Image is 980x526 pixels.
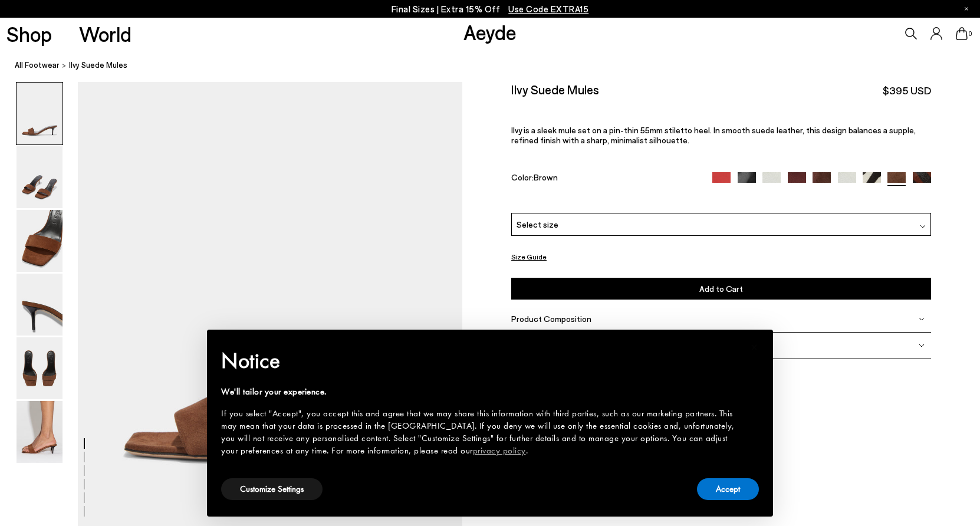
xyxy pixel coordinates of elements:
a: Shop [6,24,52,44]
div: Color: [511,172,699,186]
img: Ilvy Suede Mules - Image 1 [17,83,63,144]
button: Size Guide [511,249,547,264]
img: Ilvy Suede Mules - Image 3 [17,210,63,272]
span: Product Composition [511,314,591,324]
a: Aeyde [463,19,517,44]
button: Add to Cart [511,278,931,300]
img: Ilvy Suede Mules - Image 6 [17,401,63,463]
div: We'll tailor your experience. [221,386,740,398]
h2: Ilvy Suede Mules [511,82,599,97]
span: Ilvy Suede Mules [69,59,127,71]
span: $395 USD [883,83,931,98]
span: Brown [534,172,558,182]
span: Add to Cart [699,284,743,294]
nav: breadcrumb [15,50,980,82]
img: Ilvy Suede Mules - Image 2 [17,146,63,208]
img: svg%3E [919,343,925,349]
button: Close this notice [740,333,768,361]
a: World [79,24,131,44]
a: All Footwear [15,59,60,71]
span: × [751,338,758,356]
span: 0 [968,31,974,37]
span: Select size [517,218,558,231]
button: Customize Settings [221,478,323,500]
a: privacy policy [473,445,526,456]
img: Ilvy Suede Mules - Image 4 [17,274,63,336]
div: If you select "Accept", you accept this and agree that we may share this information with third p... [221,407,740,457]
span: Ilvy is a sleek mule set on a pin-thin 55mm stiletto heel. In smooth suede leather, this design b... [511,125,916,145]
img: Ilvy Suede Mules - Image 5 [17,337,63,399]
img: svg%3E [919,316,925,322]
img: svg%3E [920,223,926,229]
p: Final Sizes | Extra 15% Off [392,2,589,17]
span: Navigate to /collections/ss25-final-sizes [508,4,588,14]
h2: Notice [221,346,740,376]
button: Accept [697,478,759,500]
a: 0 [956,27,968,40]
